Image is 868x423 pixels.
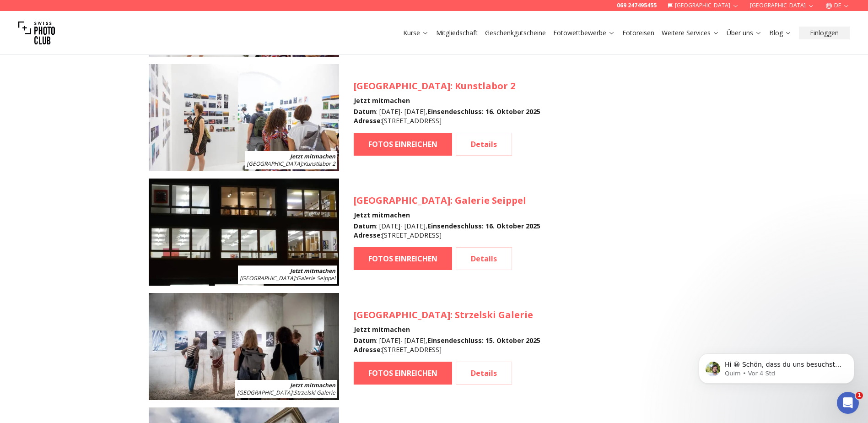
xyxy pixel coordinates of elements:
a: Details [456,362,512,385]
img: Swiss photo club [18,15,55,51]
span: [GEOGRAPHIC_DATA] [247,160,302,168]
b: Einsendeschluss : 16. Oktober 2025 [427,222,540,230]
b: Datum [354,222,376,230]
a: Mitgliedschaft [436,28,478,38]
img: SPC Photo Awards KÖLN November 2025 [149,179,339,286]
h3: : Galerie Seippel [354,194,540,207]
button: Einloggen [799,27,850,39]
div: : [DATE] - [DATE] , : [STREET_ADDRESS] [354,222,540,240]
b: Datum [354,336,376,345]
b: Adresse [354,231,381,239]
b: Jetzt mitmachen [290,381,335,389]
h4: Jetzt mitmachen [354,325,540,334]
img: SPC Photo Awards MÜNCHEN November 2025 [149,64,339,171]
b: Jetzt mitmachen [290,152,335,160]
button: Geschenkgutscheine [481,27,550,39]
a: FOTOS EINREICHEN [354,247,452,270]
button: Kurse [399,27,432,39]
div: : [DATE] - [DATE] , : [STREET_ADDRESS] [354,336,540,354]
div: : [DATE] - [DATE] , : [STREET_ADDRESS] [354,107,540,125]
a: Weitere Services [662,28,719,38]
span: : Kunstlabor 2 [247,160,335,168]
a: Fotowettbewerbe [553,28,615,38]
button: Über uns [723,27,766,39]
img: SPC Photo Awards STUTTGART November 2025 [149,293,339,400]
a: Kurse [403,28,429,38]
h4: Jetzt mitmachen [354,96,540,105]
span: : Galerie Seippel [240,274,335,282]
button: Blog [766,27,795,39]
b: Adresse [354,116,381,125]
a: Details [456,247,512,270]
a: Details [456,133,512,156]
button: Fotoreisen [619,27,658,39]
a: 069 247495455 [617,2,657,9]
h3: : Strzelski Galerie [354,309,540,321]
a: Über uns [727,28,762,38]
iframe: Intercom notifications Nachricht [685,334,868,398]
span: [GEOGRAPHIC_DATA] [354,309,450,321]
b: Adresse [354,345,381,354]
b: Einsendeschluss : 16. Oktober 2025 [427,107,540,116]
b: Datum [354,107,376,116]
a: FOTOS EINREICHEN [354,133,452,156]
span: [GEOGRAPHIC_DATA] [354,80,450,92]
b: Einsendeschluss : 15. Oktober 2025 [427,336,540,345]
b: Jetzt mitmachen [290,267,335,275]
span: [GEOGRAPHIC_DATA] [237,389,292,396]
button: Mitgliedschaft [432,27,481,39]
a: Geschenkgutscheine [485,28,546,38]
h3: : Kunstlabor 2 [354,80,540,92]
span: : Strzelski Galerie [237,389,335,396]
button: Weitere Services [658,27,723,39]
span: [GEOGRAPHIC_DATA] [240,274,295,282]
span: 1 [856,392,863,399]
iframe: Intercom live chat [837,392,859,414]
a: Fotoreisen [622,28,654,38]
a: Blog [769,28,792,38]
h4: Jetzt mitmachen [354,211,540,220]
button: Fotowettbewerbe [550,27,619,39]
span: [GEOGRAPHIC_DATA] [354,194,450,206]
a: FOTOS EINREICHEN [354,362,452,385]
